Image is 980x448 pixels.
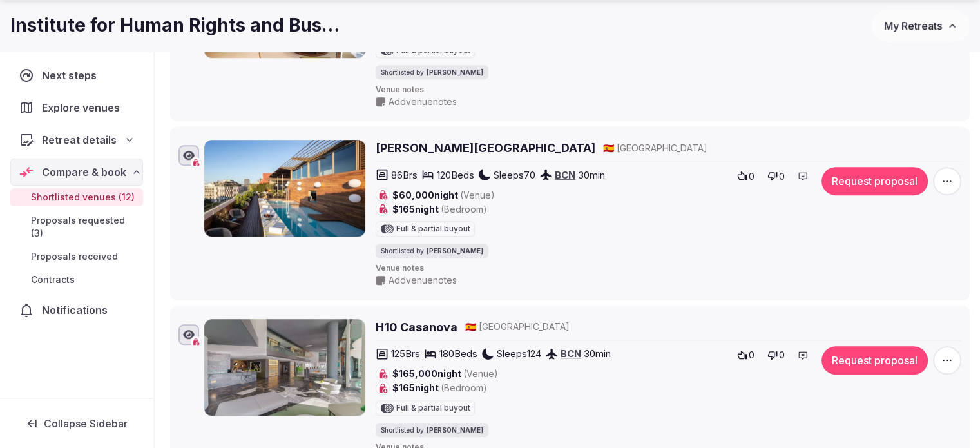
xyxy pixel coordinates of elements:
[10,13,340,38] h1: Institute for Human Rights and Business
[42,132,117,148] span: Retreat details
[603,142,614,155] button: 🇪🇸
[392,189,495,202] span: $60,000 night
[427,425,483,434] span: [PERSON_NAME]
[10,188,143,206] a: Shortlisted venues (12)
[376,84,961,95] span: Venue notes
[396,404,470,412] span: Full & partial buyout
[465,321,476,332] span: 🇪🇸
[42,68,102,83] span: Next steps
[617,142,707,155] span: [GEOGRAPHIC_DATA]
[764,167,789,185] button: 0
[392,382,487,394] span: $165 night
[427,68,483,77] span: [PERSON_NAME]
[392,367,498,380] span: $165,000 night
[31,273,75,286] span: Contracts
[779,170,785,183] span: 0
[441,204,487,215] span: (Bedroom)
[396,225,470,233] span: Full & partial buyout
[389,95,457,108] span: Add venue notes
[427,246,483,255] span: [PERSON_NAME]
[31,250,118,263] span: Proposals received
[10,271,143,289] a: Contracts
[437,168,474,182] span: 120 Beds
[10,248,143,266] a: Proposals received
[391,347,420,360] span: 125 Brs
[733,346,758,364] button: 0
[884,19,942,32] span: My Retreats
[392,203,487,216] span: $165 night
[584,347,611,360] span: 30 min
[749,349,754,362] span: 0
[10,409,143,438] button: Collapse Sidebar
[479,320,570,333] span: [GEOGRAPHIC_DATA]
[555,169,575,181] a: BCN
[44,417,128,430] span: Collapse Sidebar
[376,244,488,258] div: Shortlisted by
[497,347,541,360] span: Sleeps 124
[389,274,457,287] span: Add venue notes
[578,168,605,182] span: 30 min
[10,94,143,121] a: Explore venues
[31,191,135,204] span: Shortlisted venues (12)
[733,167,758,185] button: 0
[10,62,143,89] a: Next steps
[821,346,928,375] button: Request proposal
[439,347,477,360] span: 180 Beds
[10,297,143,324] a: Notifications
[204,140,365,237] img: Sir Victor Hotel
[376,65,488,79] div: Shortlisted by
[42,302,113,318] span: Notifications
[204,319,365,416] img: H10 Casanova
[494,168,535,182] span: Sleeps 70
[749,170,754,183] span: 0
[821,167,928,195] button: Request proposal
[42,100,125,115] span: Explore venues
[460,190,495,200] span: (Venue)
[396,46,470,54] span: Full & partial buyout
[376,319,457,335] a: H10 Casanova
[441,382,487,393] span: (Bedroom)
[31,214,138,240] span: Proposals requested (3)
[10,211,143,242] a: Proposals requested (3)
[779,349,785,362] span: 0
[872,10,970,42] button: My Retreats
[561,347,581,360] a: BCN
[603,142,614,153] span: 🇪🇸
[376,263,961,274] span: Venue notes
[376,140,595,156] a: [PERSON_NAME][GEOGRAPHIC_DATA]
[391,168,418,182] span: 86 Brs
[376,423,488,437] div: Shortlisted by
[764,346,789,364] button: 0
[465,320,476,333] button: 🇪🇸
[463,368,498,379] span: (Venue)
[42,164,126,180] span: Compare & book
